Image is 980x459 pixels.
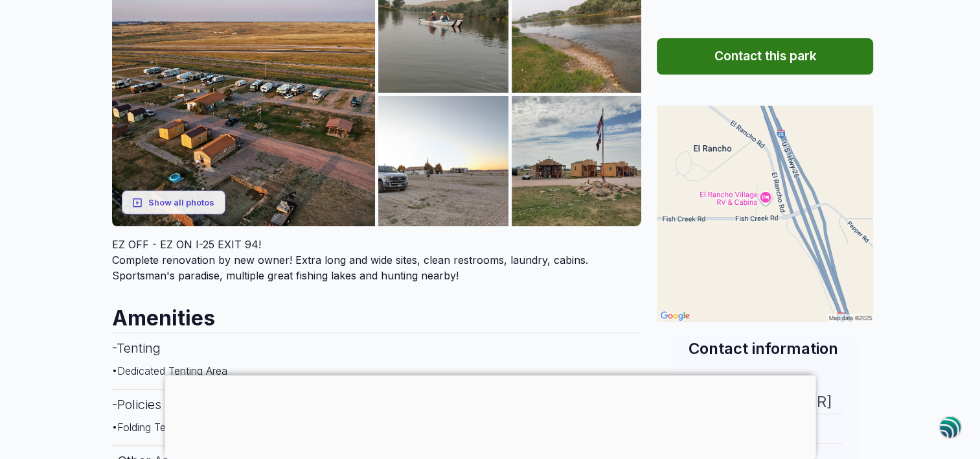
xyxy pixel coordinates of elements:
[657,38,873,75] button: Contact this park
[112,389,642,419] h3: - Policies
[122,191,225,215] button: Show all photos
[112,294,642,333] h2: Amenities
[939,416,961,440] img: svg+xml;base64,PHN2ZyB3aWR0aD0iNDgiIGhlaWdodD0iNDgiIHZpZXdCb3g9IjAgMCA0OCA0OCIgZmlsbD0ibm9uZSIgeG...
[165,375,815,456] iframe: Advertisement
[112,333,642,363] h3: - Tenting
[378,96,508,226] img: AAcXr8rA_KI_kvI8hXxQmyK0uhSxZPCK8paLPme-jpnXm8xbBqH2-kQWtsJ434J07CpNcBICFsQZdZeslkwYk9IGl6kNRR_bL...
[657,106,873,322] img: Map for El Rancho Village RV & Cabins
[112,237,642,283] div: Complete renovation by new owner! Extra long and wide sites, clean restrooms, laundry, cabins. Sp...
[112,421,260,434] span: • Folding Tent Campers Allowed
[688,375,842,414] a: [PHONE_NUMBER]
[112,238,261,251] span: EZ OFF - EZ ON I-25 EXIT 94!
[112,364,227,377] span: • Dedicated Tenting Area
[688,338,842,359] h2: Contact information
[512,96,642,226] img: AAcXr8pnlkxdrFPWAsCs4GKQu43aYdhS8a6S_Zv2j5zY5PB9MASrhYzCSS7wsTkC8sXiO_Ty-A74ZVpewzBj-K1v9EovON5TM...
